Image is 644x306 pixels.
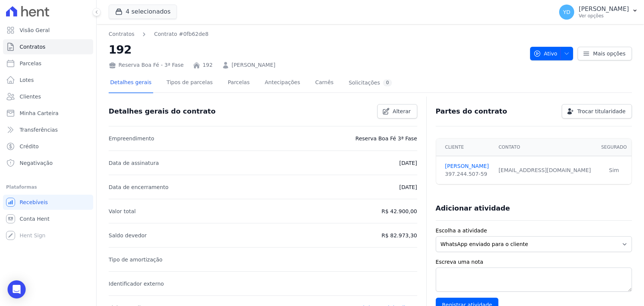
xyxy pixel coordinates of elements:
[3,39,93,54] a: Contratos
[381,207,417,216] p: R$ 42.900,00
[3,89,93,104] a: Clientes
[349,79,392,86] div: Solicitações
[226,73,251,93] a: Parcelas
[203,61,213,69] a: 192
[494,138,596,156] th: Contato
[314,73,335,93] a: Carnês
[232,61,275,69] a: [PERSON_NAME]
[3,56,93,71] a: Parcelas
[579,13,629,19] p: Ver opções
[109,73,153,93] a: Detalhes gerais
[436,227,632,235] label: Escolha a atividade
[20,26,50,34] span: Visão Geral
[399,183,417,192] p: [DATE]
[563,9,570,15] span: YD
[109,5,177,19] button: 4 selecionados
[498,166,592,174] div: [EMAIL_ADDRESS][DOMAIN_NAME]
[393,108,411,115] span: Alterar
[20,126,58,134] span: Transferências
[109,134,154,143] p: Empreendimento
[3,139,93,154] a: Crédito
[109,41,524,58] h2: 192
[109,158,159,168] p: Data de assinatura
[154,30,208,38] a: Contrato #0fb62de8
[20,76,34,84] span: Lotes
[20,143,39,150] span: Crédito
[20,93,41,100] span: Clientes
[109,183,169,192] p: Data de encerramento
[381,231,417,240] p: R$ 82.973,30
[377,104,417,118] a: Alterar
[20,198,48,206] span: Recebíveis
[109,30,209,38] nav: Breadcrumb
[445,170,490,178] div: 397.244.507-59
[436,204,510,213] h3: Adicionar atividade
[6,183,90,192] div: Plataformas
[20,215,49,223] span: Conta Hent
[263,73,302,93] a: Antecipações
[20,60,41,67] span: Parcelas
[109,255,163,264] p: Tipo de amortização
[109,107,215,116] h3: Detalhes gerais do contrato
[20,43,45,51] span: Contratos
[3,106,93,121] a: Minha Carteira
[109,61,184,69] div: Reserva Boa Fé - 3ª Fase
[3,155,93,171] a: Negativação
[109,231,147,240] p: Saldo devedor
[578,47,632,60] a: Mais opções
[436,107,507,116] h3: Partes do contrato
[436,258,632,266] label: Escreva uma nota
[577,108,626,115] span: Trocar titularidade
[3,72,93,88] a: Lotes
[3,122,93,137] a: Transferências
[445,162,490,170] a: [PERSON_NAME]
[383,79,392,86] div: 0
[8,280,26,298] div: Open Intercom Messenger
[553,2,644,23] button: YD [PERSON_NAME] Ver opções
[530,47,573,60] button: Ativo
[593,50,626,57] span: Mais opções
[399,158,417,168] p: [DATE]
[165,73,214,93] a: Tipos de parcelas
[533,47,558,60] span: Ativo
[596,138,632,156] th: Segurado
[347,73,393,93] a: Solicitações0
[562,104,632,118] a: Trocar titularidade
[109,30,524,38] nav: Breadcrumb
[109,207,136,216] p: Valor total
[109,279,164,288] p: Identificador externo
[3,23,93,38] a: Visão Geral
[579,5,629,13] p: [PERSON_NAME]
[20,109,58,117] span: Minha Carteira
[355,134,417,143] p: Reserva Boa Fé 3ª Fase
[109,30,134,38] a: Contratos
[436,138,494,156] th: Cliente
[596,156,632,185] td: Sim
[3,211,93,226] a: Conta Hent
[3,195,93,210] a: Recebíveis
[20,159,53,167] span: Negativação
